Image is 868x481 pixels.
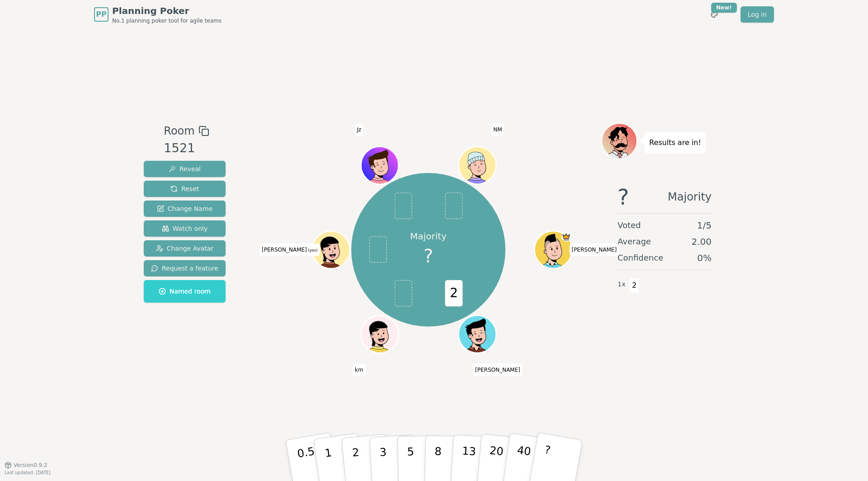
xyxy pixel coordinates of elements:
span: Click to change your name [569,243,619,256]
p: Results are in! [649,136,701,149]
span: Change Avatar [156,244,214,253]
span: Majority [668,186,712,208]
span: Reveal [169,164,201,173]
span: Request a feature [151,264,218,273]
button: Watch only [144,220,226,237]
div: 1521 [164,139,209,158]
span: Click to change your name [259,243,320,256]
button: Change Name [144,201,226,217]
span: 0 % [697,252,712,264]
span: Change Name [157,204,212,213]
span: 2 [445,280,462,307]
span: Last updated: [DATE] [5,470,51,475]
button: Version0.9.2 [5,462,47,469]
span: Reset [170,184,199,193]
span: Click to change your name [353,363,366,376]
span: Click to change your name [473,363,523,376]
button: Named room [144,280,226,303]
span: Average [618,235,651,248]
span: Watch only [162,224,208,233]
span: 1 / 5 [697,219,712,232]
span: chris is the host [561,232,571,242]
button: Change Avatar [144,240,226,257]
span: Confidence [618,252,663,264]
button: Click to change your avatar [313,232,349,267]
button: Request a feature [144,260,226,276]
span: Planning Poker [112,5,222,17]
a: Log in [741,6,774,23]
span: ? [618,186,629,208]
a: PPPlanning PokerNo.1 planning poker tool for agile teams [94,5,222,24]
span: 1 x [618,280,626,290]
span: PP [96,9,106,20]
span: Room [164,123,194,139]
span: Click to change your name [491,123,504,136]
span: Named room [159,287,211,296]
span: Voted [618,219,641,232]
button: Reset [144,181,226,197]
button: New! [706,6,722,23]
span: 2.00 [691,235,712,248]
div: New! [711,3,737,13]
span: Click to change your name [354,123,363,136]
span: ? [424,243,433,270]
span: 2 [629,278,640,293]
span: No.1 planning poker tool for agile teams [112,17,222,24]
button: Reveal [144,161,226,177]
span: (you) [307,248,318,252]
p: Majority [410,230,447,243]
span: Version 0.9.2 [14,462,47,469]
